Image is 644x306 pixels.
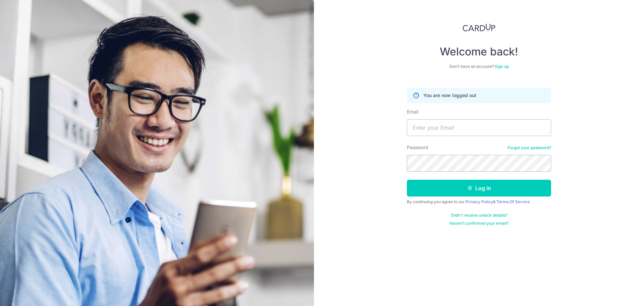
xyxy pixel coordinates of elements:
a: Terms Of Service [496,199,530,204]
a: Haven't confirmed your email? [449,221,508,226]
label: Password [407,144,428,151]
a: Forgot your password? [507,145,551,150]
button: Log in [407,180,551,196]
label: Email [407,108,418,115]
a: Privacy Policy [466,199,493,204]
p: You are now logged out [423,92,476,99]
input: Enter your Email [407,119,551,136]
div: By continuing you agree to our & [407,199,551,205]
a: Didn't receive unlock details? [451,213,507,218]
a: Sign up [495,64,509,69]
img: CardUp Logo [463,24,495,32]
h4: Welcome back! [407,45,551,58]
div: Don’t have an account? [407,64,551,69]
